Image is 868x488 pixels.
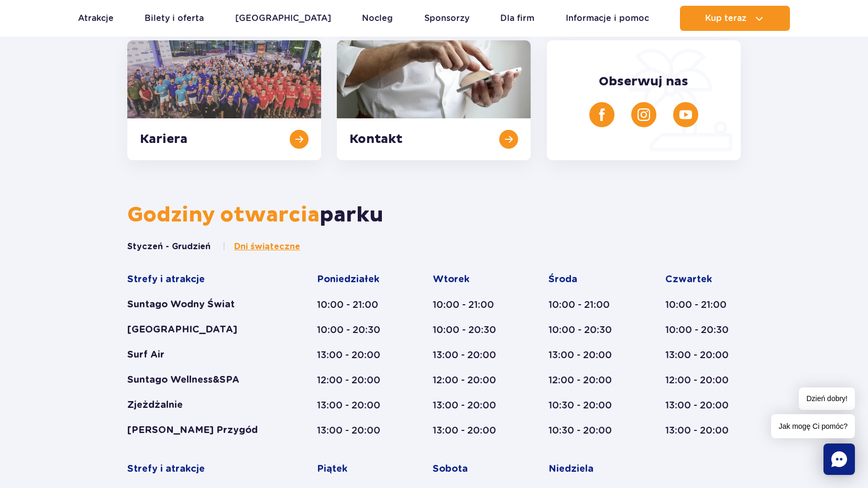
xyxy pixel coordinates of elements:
div: Surf Air [127,349,277,361]
img: Instagram [638,108,650,121]
div: 10:00 - 20:30 [317,324,392,336]
div: 10:00 - 20:30 [665,324,741,336]
div: 13:00 - 20:00 [317,424,392,437]
a: Dla firm [500,6,534,31]
div: Chat [823,443,855,475]
div: 10:30 - 20:00 [548,399,625,412]
a: Atrakcje [78,6,114,31]
div: 13:00 - 20:00 [433,349,508,361]
div: Czwartek [665,273,741,286]
div: Zjeżdżalnie [127,399,277,412]
div: 13:00 - 20:00 [665,424,741,437]
div: 10:00 - 21:00 [548,298,625,311]
span: Kup teraz [705,14,746,23]
div: Sobota [433,463,508,475]
a: [GEOGRAPHIC_DATA] [235,6,331,31]
img: YouTube [679,108,692,121]
div: 10:00 - 21:00 [317,298,392,311]
div: [PERSON_NAME] Przygód [127,424,277,437]
span: Godziny otwarcia [127,202,320,228]
div: [GEOGRAPHIC_DATA] [127,324,277,336]
div: 13:00 - 20:00 [548,349,625,361]
h2: parku [127,202,741,228]
div: 13:00 - 20:00 [665,349,741,361]
span: Dzień dobry! [799,387,855,410]
div: Piątek [317,463,392,475]
a: Informacje i pomoc [566,6,649,31]
div: 12:00 - 20:00 [665,374,741,386]
div: 10:00 - 20:30 [548,324,625,336]
div: Suntago Wellness&SPA [127,374,277,386]
div: 13:00 - 20:00 [665,399,741,412]
div: 13:00 - 20:00 [433,424,508,437]
div: 10:30 - 20:00 [548,424,625,437]
div: 10:00 - 20:30 [433,324,508,336]
div: Strefy i atrakcje [127,463,277,475]
div: 10:00 - 21:00 [433,298,508,311]
div: 12:00 - 20:00 [317,374,392,386]
button: Dni świąteczne [222,241,300,252]
span: Jak mogę Ci pomóc? [771,414,855,438]
div: 13:00 - 20:00 [433,399,508,412]
div: Wtorek [433,273,508,286]
button: Kup teraz [680,6,790,31]
div: 10:00 - 21:00 [665,298,741,311]
button: Styczeń - Grudzień [127,241,211,252]
a: Bilety i oferta [145,6,204,31]
div: Strefy i atrakcje [127,273,277,286]
div: 12:00 - 20:00 [548,374,625,386]
div: Środa [548,273,625,286]
div: Poniedziałek [317,273,392,286]
a: Sponsorzy [424,6,469,31]
img: Facebook [596,108,608,121]
span: Obserwuj nas [599,74,688,90]
div: Suntago Wodny Świat [127,298,277,311]
div: 13:00 - 20:00 [317,399,392,412]
div: Niedziela [548,463,625,475]
a: Nocleg [362,6,393,31]
span: Dni świąteczne [234,241,300,252]
div: 12:00 - 20:00 [433,374,508,386]
div: 13:00 - 20:00 [317,349,392,361]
